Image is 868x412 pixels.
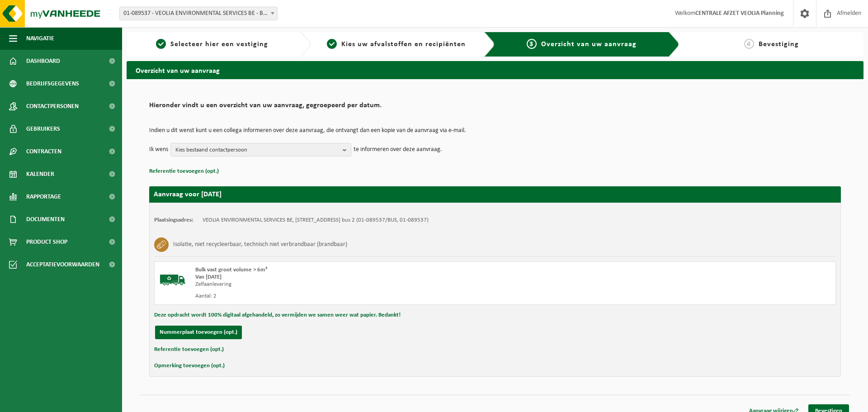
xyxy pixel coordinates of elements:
[527,39,537,49] span: 3
[26,95,79,118] span: Contactpersonen
[26,185,61,208] span: Rapportage
[170,143,351,156] button: Kies bestaand contactpersoon
[26,140,61,163] span: Contracten
[26,50,60,72] span: Dashboard
[203,217,429,224] td: VEOLIA ENVIRONMENTAL SERVICES BE, [STREET_ADDRESS] bus 2 (01-089537/BUS, 01-089537)
[26,231,67,253] span: Product Shop
[26,27,54,50] span: Navigatie
[149,166,219,177] button: Referentie toevoegen (opt.)
[26,208,65,231] span: Documenten
[127,61,863,79] h2: Overzicht van uw aanvraag
[26,72,79,95] span: Bedrijfsgegevens
[195,267,267,273] span: Bulk vast groot volume > 6m³
[159,266,186,294] img: BL-SO-LV.png
[354,143,442,156] p: te informeren over deze aanvraag.
[119,7,278,20] span: 01-089537 - VEOLIA ENVIRONMENTAL SERVICES BE - BEERSE
[195,274,222,280] strong: Van [DATE]
[131,39,293,50] a: 1Selecteer hier een vestiging
[156,39,166,49] span: 1
[759,41,799,48] span: Bevestiging
[695,10,784,17] strong: CENTRALE AFZET VEOLIA Planning
[154,360,225,372] button: Opmerking toevoegen (opt.)
[316,39,477,50] a: 2Kies uw afvalstoffen en recipiënten
[149,143,168,156] p: Ik wens
[154,344,224,355] button: Referentie toevoegen (opt.)
[149,102,841,114] h2: Hieronder vindt u een overzicht van uw aanvraag, gegroepeerd per datum.
[155,326,242,339] button: Nummerplaat toevoegen (opt.)
[26,118,60,140] span: Gebruikers
[149,128,841,134] p: Indien u dit wenst kunt u een collega informeren over deze aanvraag, die ontvangt dan een kopie v...
[541,41,637,48] span: Overzicht van uw aanvraag
[154,309,401,321] button: Deze opdracht wordt 100% digitaal afgehandeld, zo vermijden we samen weer wat papier. Bedankt!
[327,39,337,49] span: 2
[154,217,193,223] strong: Plaatsingsadres:
[26,253,99,276] span: Acceptatievoorwaarden
[744,39,754,49] span: 4
[170,41,268,48] span: Selecteer hier een vestiging
[173,237,347,252] h3: Isolatie, niet recycleerbaar, technisch niet verbrandbaar (brandbaar)
[26,163,54,185] span: Kalender
[154,191,222,198] strong: Aanvraag voor [DATE]
[341,41,466,48] span: Kies uw afvalstoffen en recipiënten
[120,7,277,20] span: 01-089537 - VEOLIA ENVIRONMENTAL SERVICES BE - BEERSE
[175,143,339,157] span: Kies bestaand contactpersoon
[195,293,531,300] div: Aantal: 2
[195,281,531,288] div: Zelfaanlevering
